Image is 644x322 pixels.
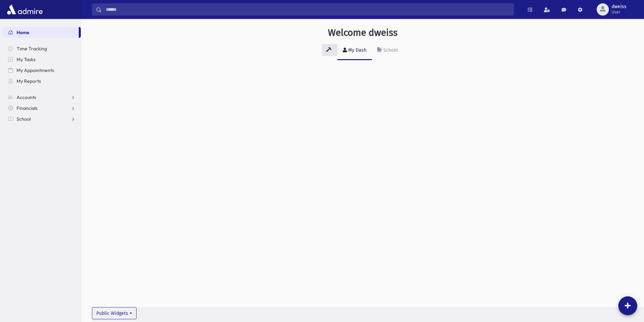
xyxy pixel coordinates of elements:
[337,41,372,60] a: My Dash
[17,56,35,63] span: My Tasks
[3,103,81,114] a: Financials
[612,4,626,9] span: dweiss
[612,9,626,15] span: User
[3,92,81,103] a: Accounts
[347,47,366,53] div: My Dash
[3,54,81,65] a: My Tasks
[372,41,403,60] a: School
[3,27,79,38] a: Home
[3,43,81,54] a: Time Tracking
[17,29,29,35] span: Home
[92,307,137,319] button: Public Widgets
[102,3,514,16] input: Search
[17,94,36,100] span: Accounts
[5,3,44,16] img: AdmirePro
[17,46,47,52] span: Time Tracking
[328,27,398,39] h3: Welcome dweiss
[17,78,41,84] span: My Reports
[3,114,81,124] a: School
[3,76,81,86] a: My Reports
[17,105,38,111] span: Financials
[3,65,81,76] a: My Appointments
[17,116,31,122] span: School
[382,47,398,53] div: School
[17,67,54,73] span: My Appointments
